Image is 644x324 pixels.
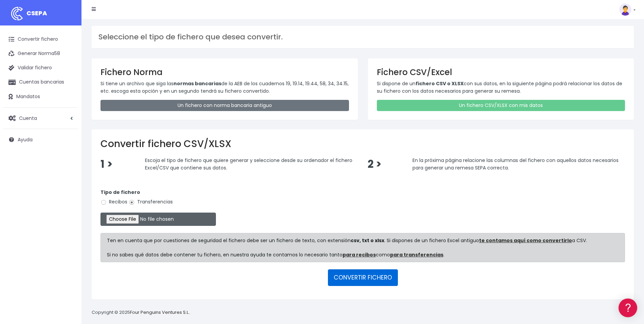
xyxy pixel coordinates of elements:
a: te contamos aquí como convertirlo [479,237,572,244]
h2: Convertir fichero CSV/XLSX [100,138,625,150]
a: Four Penguins Ventures S.L. [130,309,189,316]
div: Programadores [7,163,129,169]
a: Un fichero CSV/XLSX con mis datos [377,100,625,111]
h3: Fichero CSV/Excel [377,67,625,77]
img: logo [8,5,25,22]
h3: Fichero Norma [100,67,349,77]
span: Cuenta [19,114,37,121]
div: Información general [7,47,129,54]
div: Facturación [7,135,129,141]
h3: Seleccione el tipo de fichero que desea convertir. [98,33,627,41]
a: API [7,174,129,184]
a: Cuenta [3,111,78,125]
p: Si tiene un archivo que siga las de la AEB de los cuadernos 19, 19.14, 19.44, 58, 34, 34.15, etc.... [100,80,349,95]
a: para recibos [343,251,376,258]
a: Ayuda [3,132,78,147]
span: 1 > [100,157,113,172]
a: Validar fichero [3,61,78,75]
strong: fichero CSV o XLSX [416,80,464,87]
button: Contáctanos [7,182,129,194]
span: Escoja el tipo de fichero que quiere generar y seleccione desde su ordenador el fichero Excel/CSV... [145,157,352,171]
a: Un fichero con norma bancaria antiguo [100,100,349,111]
a: Problemas habituales [7,96,129,107]
a: Videotutoriales [7,107,129,118]
p: Copyright © 2025 . [92,309,190,316]
span: En la próxima página relacione las columnas del fichero con aquellos datos necesarios para genera... [412,157,619,171]
a: General [7,146,129,156]
img: profile [619,3,631,16]
p: Si dispone de un con sus datos, en la siguiente página podrá relacionar los datos de su fichero c... [377,80,625,95]
strong: Tipo de fichero [100,189,140,196]
a: Generar Norma58 [3,47,78,61]
strong: normas bancarias [173,80,221,87]
a: Cuentas bancarias [3,75,78,89]
a: Formatos [7,86,129,96]
a: Perfiles de empresas [7,118,129,128]
label: Transferencias [129,198,173,205]
a: Mandatos [3,90,78,104]
span: CSEPA [26,9,47,17]
div: Convertir ficheros [7,75,129,82]
strong: csv, txt o xlsx [351,237,384,244]
a: Información general [7,58,129,68]
a: POWERED BY ENCHANT [93,196,131,202]
span: 2 > [368,157,382,172]
a: para transferencias [390,251,443,258]
div: Ten en cuenta que por cuestiones de seguridad el fichero debe ser un fichero de texto, con extens... [100,233,625,262]
button: CONVERTIR FICHERO [328,269,398,286]
a: Convertir fichero [3,32,78,47]
label: Recibos [100,198,127,205]
span: Ayuda [18,136,33,143]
